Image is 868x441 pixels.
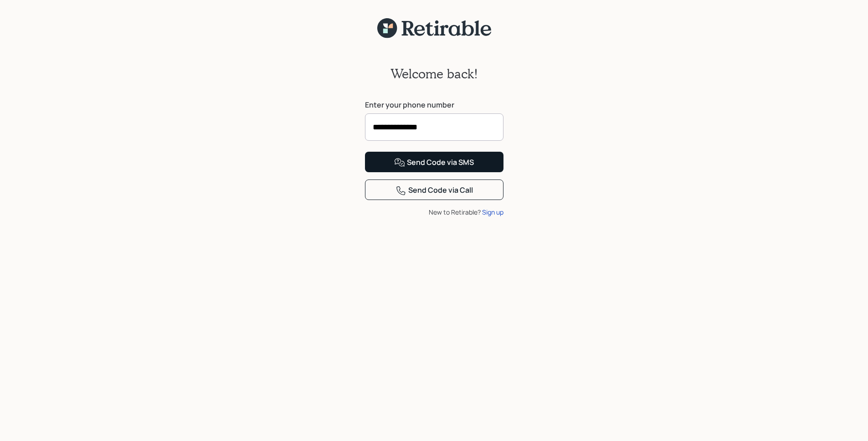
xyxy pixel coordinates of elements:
label: Enter your phone number [365,100,503,110]
div: New to Retirable? [365,207,503,217]
h2: Welcome back! [390,66,478,82]
div: Send Code via SMS [394,157,474,168]
div: Sign up [482,207,503,217]
button: Send Code via SMS [365,152,503,172]
div: Send Code via Call [395,185,473,196]
button: Send Code via Call [365,179,503,200]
